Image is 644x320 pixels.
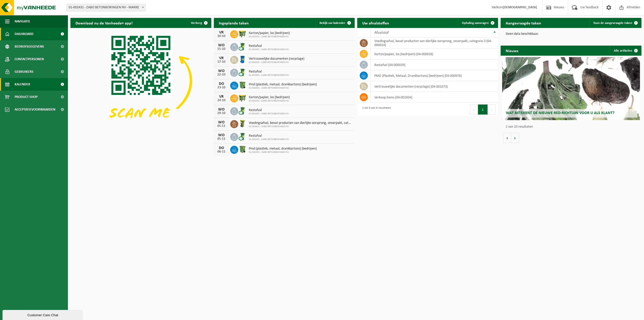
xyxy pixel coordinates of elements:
div: 05-11 [216,124,226,128]
h2: Ingeplande taken [214,18,254,28]
div: 1 tot 6 van 6 resultaten [360,104,391,115]
span: Restafval [249,44,289,48]
div: WO [216,43,226,47]
td: vertrouwelijke documenten (recyclage) (04-001073) [371,81,498,92]
div: VR [216,95,226,99]
button: Volgende [511,133,519,143]
img: WB-0240-CU [238,42,247,51]
td: voedingsafval, bevat producten van dierlijke oorsprong, onverpakt, categorie 3 (04-000024) [371,38,498,49]
span: Toon de aangevraagde taken [593,21,632,25]
div: VR [216,56,226,60]
button: 1 [478,104,488,115]
iframe: chat widget [3,309,84,320]
button: Vorige [503,133,511,143]
td: karton/papier, los (bedrijven) (04-000026) [371,49,498,59]
span: Navigatie [15,15,30,28]
span: Restafval [249,134,289,138]
span: Karton/papier, los (bedrijven) [249,95,290,99]
span: 01-002431 - ZABO BETONBORINGEN NV [249,125,352,128]
img: WB-0240-HPE-BE-09 [238,55,247,64]
span: Acceptatievoorwaarden [15,103,55,116]
div: 17-10 [216,60,226,64]
span: 01-002431 - ZABO BETONBORINGEN NV [249,74,289,77]
div: WO [216,69,226,73]
span: Vertrouwelijke documenten (recyclage) [249,57,304,61]
div: 23-10 [216,86,226,89]
span: 01-002431 - ZABO BETONBORINGEN NV [249,138,289,141]
div: 15-10 [216,47,226,51]
span: Voedingsafval, bevat producten van dierlijke oorsprong, onverpakt, categorie 3 [249,121,352,125]
span: 01-002431 - ZABO BETONBORINGEN NV - MARKE [66,4,146,11]
span: Wat betekent de nieuwe RED-richtlijn voor u als klant? [506,111,614,115]
h2: Nieuws [501,46,523,55]
span: Afvalstof [374,31,389,35]
span: 01-002431 - ZABO BETONBORINGEN NV [249,112,289,115]
div: 24-10 [216,99,226,102]
a: Ophaling aanvragen [458,18,498,28]
p: Geen data beschikbaar. [506,32,636,36]
h2: Download nu de Vanheede+ app! [70,18,138,28]
span: 01-002431 - ZABO BETONBORINGEN NV [249,61,304,64]
span: Bekijk uw kalender [319,21,345,25]
a: Alle artikelen [610,46,641,56]
span: Restafval [249,70,289,74]
td: PMD (Plastiek, Metaal, Drankkartons) (bedrijven) (04-000978) [371,70,498,81]
span: 01-002431 - ZABO BETONBORINGEN NV [249,48,289,51]
div: 22-10 [216,73,226,77]
span: 01-002431 - ZABO BETONBORINGEN NV [249,35,290,38]
div: WO [216,108,226,112]
img: WB-0240-CU [238,106,247,115]
img: Download de VHEPlus App [70,28,211,134]
div: 05-11 [216,137,226,141]
span: Dashboard [15,28,33,40]
td: verkoop items (04-001834) [371,92,498,103]
span: Contactpersonen [15,53,44,65]
div: 10-10 [216,34,226,38]
h2: Aangevraagde taken [501,18,546,28]
span: Karton/papier, los (bedrijven) [249,31,290,35]
h2: Uw afvalstoffen [357,18,394,28]
span: Pmd (plastiek, metaal, drankkartons) (bedrijven) [249,83,317,87]
a: Wat betekent de nieuwe RED-richtlijn voor u als klant? [502,57,640,120]
img: WB-0240-CU [238,132,247,141]
span: 01-002431 - ZABO BETONBORINGEN NV [249,87,317,90]
img: WB-1100-HPE-GN-50 [238,94,247,102]
div: 29-10 [216,112,226,115]
img: WB-0060-HPE-GN-50 [238,119,247,128]
span: Ophaling aanvragen [462,21,489,25]
span: 01-002431 - ZABO BETONBORINGEN NV [249,151,317,154]
span: 01-002431 - ZABO BETONBORINGEN NV [249,99,290,102]
a: Toon de aangevraagde taken [589,18,641,28]
td: restafval (04-000029) [371,59,498,70]
a: Bekijk uw kalender [315,18,354,28]
span: Pmd (plastiek, metaal, drankkartons) (bedrijven) [249,147,317,151]
div: WO [216,120,226,124]
span: Restafval [249,108,289,112]
div: VR [216,30,226,34]
img: WB-0370-HPE-GN-50 [238,81,247,89]
span: Kalender [15,78,30,91]
img: WB-1100-HPE-GN-50 [238,29,247,38]
img: WB-0370-HPE-GN-50 [238,145,247,154]
div: DO [216,146,226,150]
div: 06-11 [216,150,226,154]
div: DO [216,82,226,86]
span: 01-002431 - ZABO BETONBORINGEN NV - MARKE [67,4,145,11]
span: Gebruikers [15,65,33,78]
div: WO [216,133,226,137]
img: WB-0240-CU [238,68,247,77]
span: Product Shop [15,91,37,103]
span: Bedrijfsgegevens [15,40,44,53]
strong: [DEMOGRAPHIC_DATA] [503,6,537,9]
button: Previous [470,104,478,115]
p: 1 van 10 resultaten [506,125,639,129]
span: Verberg [191,21,202,25]
button: Verberg [187,18,211,28]
button: Next [488,104,496,115]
